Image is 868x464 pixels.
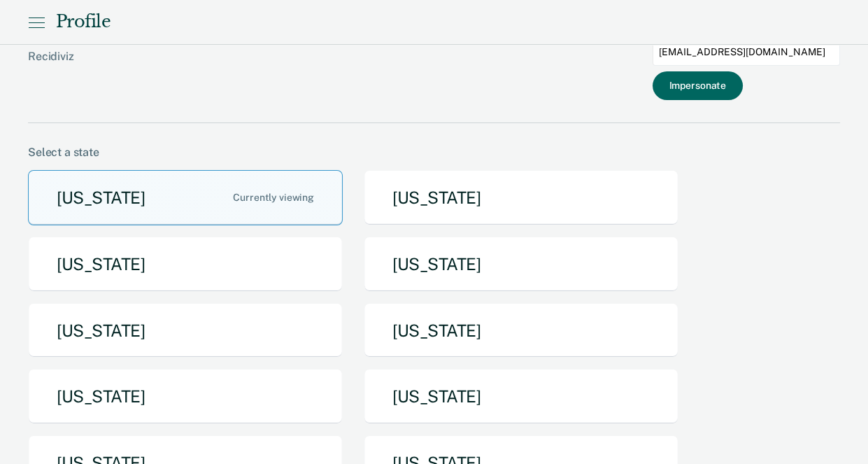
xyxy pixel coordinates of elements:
[28,369,343,424] button: [US_STATE]
[28,50,512,85] div: Recidiviz
[28,170,343,225] button: [US_STATE]
[364,170,678,225] button: [US_STATE]
[364,303,678,358] button: [US_STATE]
[28,146,840,159] div: Select a state
[56,12,111,32] div: Profile
[28,237,343,292] button: [US_STATE]
[364,237,678,292] button: [US_STATE]
[653,38,840,66] input: Enter an email to impersonate...
[364,369,678,424] button: [US_STATE]
[28,303,343,358] button: [US_STATE]
[653,71,743,100] button: Impersonate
